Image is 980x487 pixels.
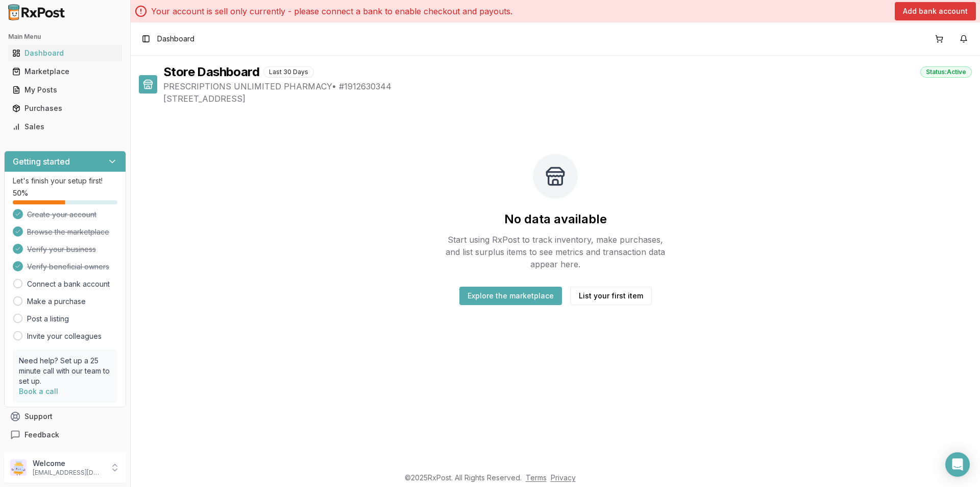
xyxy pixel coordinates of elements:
[4,426,126,444] button: Feedback
[10,459,27,476] img: User avatar
[4,100,126,117] button: Purchases
[27,331,102,341] a: Invite your colleagues
[27,314,69,324] a: Post a listing
[27,279,110,289] a: Connect a bank account
[27,296,86,307] a: Make a purchase
[526,473,547,482] a: Terms
[8,81,122,99] a: My Posts
[13,188,28,198] span: 50 %
[27,262,109,272] span: Verify beneficial owners
[920,66,972,78] div: Status: Active
[441,234,670,270] p: Start using RxPost to track inventory, make purchases, and list surplus items to see metrics and ...
[8,118,122,136] a: Sales
[8,62,122,81] a: Marketplace
[12,48,118,58] div: Dashboard
[504,211,607,227] h2: No data available
[4,407,126,426] button: Support
[157,34,194,44] span: Dashboard
[4,119,126,135] button: Sales
[19,356,111,386] p: Need help? Set up a 25 minute call with our team to set up.
[163,80,972,92] span: PRESCRIPTIONS UNLIMITED PHARMACY • # 1912630344
[157,34,194,44] nav: breadcrumb
[33,469,104,477] p: [EMAIL_ADDRESS][DOMAIN_NAME]
[8,99,122,118] a: Purchases
[4,82,126,98] button: My Posts
[4,63,126,80] button: Marketplace
[8,33,122,41] h2: Main Menu
[12,66,118,77] div: Marketplace
[4,4,69,20] img: RxPost Logo
[263,66,314,78] div: Last 30 Days
[945,452,970,477] div: Open Intercom Messenger
[24,430,59,440] span: Feedback
[13,155,70,168] h3: Getting started
[27,210,96,220] span: Create your account
[459,287,562,305] button: Explore the marketplace
[12,103,118,113] div: Purchases
[163,64,259,80] h1: Store Dashboard
[551,473,576,482] a: Privacy
[13,176,117,186] p: Let's finish your setup first!
[8,44,122,62] a: Dashboard
[27,244,96,254] span: Verify your business
[12,122,118,132] div: Sales
[570,287,652,305] button: List your first item
[4,45,126,61] button: Dashboard
[27,227,109,237] span: Browse the marketplace
[12,85,118,95] div: My Posts
[19,387,58,396] a: Book a call
[163,92,972,105] span: [STREET_ADDRESS]
[895,2,976,20] button: Add bank account
[151,5,512,17] p: Your account is sell only currently - please connect a bank to enable checkout and payouts.
[33,458,104,469] p: Welcome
